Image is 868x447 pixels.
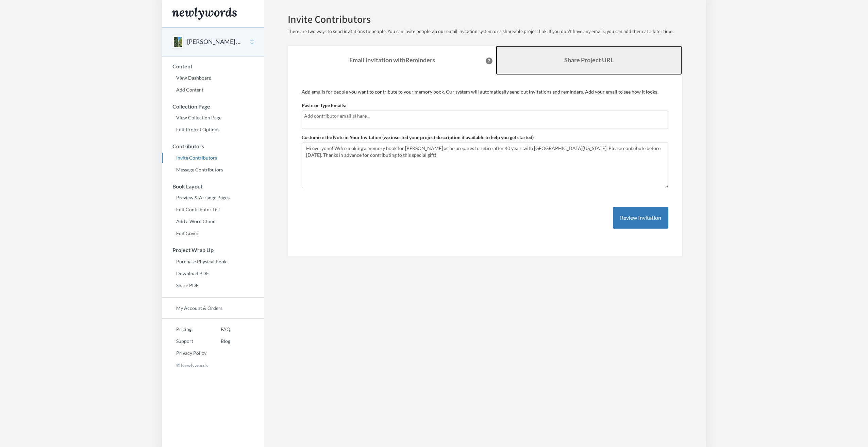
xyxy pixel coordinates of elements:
p: © Newlywords [162,360,264,370]
a: View Dashboard [162,73,264,83]
button: Review Invitation [613,207,668,229]
a: Invite Contributors [162,153,264,163]
h2: Invite Contributors [288,14,682,25]
a: View Collection Page [162,113,264,123]
a: My Account & Orders [162,303,264,313]
a: FAQ [206,324,230,334]
a: Share PDF [162,280,264,291]
a: Pricing [162,324,206,334]
label: Paste or Type Emails: [302,102,346,109]
label: Customize the Note in Your Invitation (we inserted your project description if available to help ... [302,134,534,141]
img: Newlywords logo [172,7,237,20]
span: Support [14,5,38,11]
strong: Email Invitation with Reminders [349,56,435,64]
p: Add emails for people you want to contribute to your memory book. Our system will automatically s... [302,88,668,95]
a: Support [162,336,206,346]
b: Share Project URL [564,56,614,64]
a: Add a Word Cloud [162,216,264,227]
button: [PERSON_NAME] Retirement Memory Book [187,37,242,46]
a: Purchase Physical Book [162,256,264,267]
a: Privacy Policy [162,348,206,358]
a: Edit Contributor List [162,204,264,215]
h3: Content [162,63,264,69]
a: Blog [206,336,230,346]
textarea: Hi everyone! We're making a memory book for [PERSON_NAME] as he prepares to retire after 40 years... [302,143,668,188]
a: Edit Cover [162,228,264,238]
h3: Book Layout [162,183,264,189]
a: Download PDF [162,268,264,279]
p: There are two ways to send invitations to people. You can invite people via our email invitation ... [288,28,682,35]
a: Edit Project Options [162,125,264,135]
a: Preview & Arrange Pages [162,193,264,203]
a: Message Contributors [162,165,264,175]
h3: Contributors [162,143,264,149]
a: Add Content [162,85,264,95]
h3: Project Wrap Up [162,247,264,253]
h3: Collection Page [162,103,264,110]
input: Add contributor email(s) here... [304,112,666,120]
